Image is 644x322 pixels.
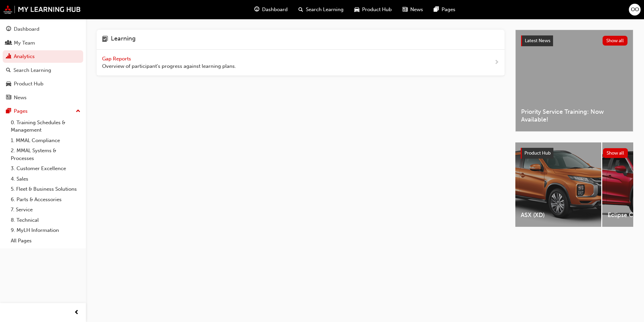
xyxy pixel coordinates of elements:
span: Search Learning [306,6,344,14]
span: Gap Reports [102,56,132,62]
span: pages-icon [434,5,439,14]
span: Dashboard [262,6,288,14]
a: 3. Customer Excellence [8,163,83,174]
span: ASX (XD) [521,211,596,219]
a: Product HubShow all [521,148,628,159]
span: next-icon [494,58,499,67]
a: pages-iconPages [428,3,461,17]
span: Priority Service Training: Now Available! [521,108,627,123]
a: Gap Reports Overview of participant's progress against learning plans.next-icon [97,50,505,76]
a: News [3,91,83,104]
span: prev-icon [74,308,79,317]
button: Show all [603,36,628,46]
span: search-icon [298,5,303,14]
a: 7. Service [8,205,83,215]
button: Show all [603,148,628,158]
h4: Learning [111,35,136,44]
a: Product Hub [3,78,83,90]
span: Product Hub [362,6,392,14]
a: 5. Fleet & Business Solutions [8,184,83,194]
a: Latest NewsShow allPriority Service Training: Now Available! [515,30,633,132]
div: Pages [14,107,28,115]
a: All Pages [8,236,83,246]
a: 0. Training Schedules & Management [8,117,83,135]
a: search-iconSearch Learning [293,3,349,17]
img: mmal [3,5,81,14]
a: 6. Parts & Accessories [8,194,83,205]
div: My Team [14,39,35,47]
span: News [410,6,423,14]
div: News [14,94,27,102]
button: Pages [3,105,83,117]
span: Product Hub [524,150,551,156]
button: DashboardMy TeamAnalyticsSearch LearningProduct HubNews [3,22,83,105]
span: Latest News [525,38,550,44]
a: ASX (XD) [515,142,601,227]
a: My Team [3,37,83,49]
a: car-iconProduct Hub [349,3,397,17]
span: people-icon [6,40,11,46]
span: car-icon [354,5,359,14]
a: 8. Technical [8,215,83,225]
span: pages-icon [6,108,11,114]
a: guage-iconDashboard [249,3,293,17]
a: 4. Sales [8,174,83,184]
a: Analytics [3,50,83,63]
a: 2. MMAL Systems & Processes [8,145,83,163]
span: chart-icon [6,54,11,60]
span: search-icon [6,68,11,74]
a: 9. MyLH Information [8,225,83,236]
span: OO [631,6,639,14]
span: guage-icon [254,5,259,14]
span: up-icon [76,107,80,116]
span: news-icon [402,5,408,14]
div: Product Hub [14,80,43,88]
a: Latest NewsShow all [521,35,627,46]
span: learning-icon [102,35,108,44]
span: Overview of participant's progress against learning plans. [102,62,236,70]
span: Pages [442,6,455,14]
div: Search Learning [13,66,51,74]
span: news-icon [6,95,11,101]
a: 1. MMAL Compliance [8,135,83,146]
a: Dashboard [3,23,83,35]
span: guage-icon [6,26,11,32]
a: Search Learning [3,64,83,77]
div: Dashboard [14,25,39,33]
a: news-iconNews [397,3,428,17]
span: car-icon [6,81,11,87]
button: OO [629,4,641,16]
